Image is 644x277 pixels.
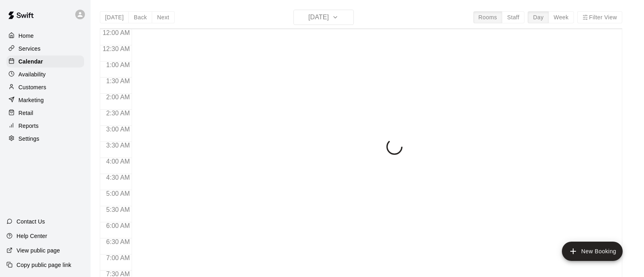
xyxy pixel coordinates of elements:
a: Services [6,43,84,55]
a: Retail [6,107,84,119]
button: add [562,242,623,261]
p: Reports [19,122,39,130]
p: Calendar [19,57,43,66]
p: Availability [19,70,46,78]
a: Home [6,30,84,42]
p: Services [19,45,41,53]
p: Copy public page link [17,261,71,269]
span: 2:30 AM [104,110,132,117]
p: Help Center [17,232,47,240]
span: 1:00 AM [104,62,132,68]
p: Marketing [19,96,44,104]
a: Marketing [6,94,84,106]
span: 1:30 AM [104,78,132,84]
a: Customers [6,81,84,93]
span: 6:30 AM [104,238,132,245]
a: Calendar [6,55,84,68]
p: Customers [19,83,46,91]
span: 3:00 AM [104,126,132,133]
span: 4:30 AM [104,174,132,181]
span: 7:00 AM [104,254,132,261]
a: Settings [6,133,84,145]
p: Retail [19,109,33,117]
p: Home [19,32,34,40]
p: Contact Us [17,217,45,226]
a: Availability [6,68,84,80]
span: 6:00 AM [104,222,132,229]
p: View public page [17,246,60,254]
span: 3:30 AM [104,142,132,149]
span: 12:30 AM [101,45,132,52]
a: Reports [6,120,84,132]
span: 5:30 AM [104,206,132,213]
span: 4:00 AM [104,158,132,165]
span: 12:00 AM [101,29,132,36]
span: 2:00 AM [104,94,132,101]
p: Settings [19,135,39,143]
span: 5:00 AM [104,190,132,197]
